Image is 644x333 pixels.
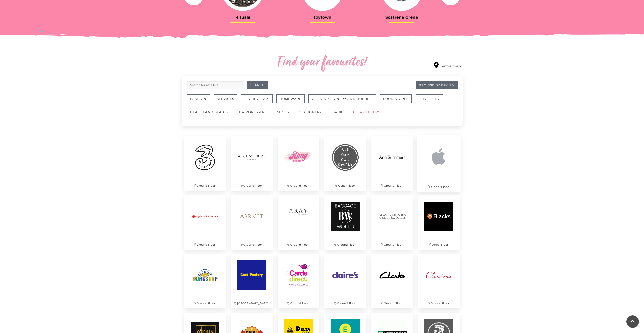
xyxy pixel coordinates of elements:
[247,81,268,89] button: Search
[371,237,413,250] p: Ground Floor
[350,108,387,121] a: CLEAR FILTERS
[214,94,241,108] a: Services
[416,193,462,252] a: Upper Floor
[236,108,274,121] a: Hairdressers
[416,94,443,103] button: Jewellery
[366,15,438,20] h3: Søstrene Grene
[380,94,412,103] button: Food Stores
[228,252,275,311] a: [GEOGRAPHIC_DATA]
[416,94,447,108] a: Jewellery
[182,252,228,311] a: Ground Floor
[182,134,228,193] a: Ground Floor
[434,62,461,69] a: Centre map
[231,178,273,191] p: Ground Floor
[414,132,463,195] a: Upper Floor
[322,252,369,311] a: Ground Floor
[322,193,369,252] a: Ground Floor
[296,108,329,121] a: Stationery
[187,108,232,116] button: Health and Beauty
[187,108,236,121] a: Health and Beauty
[369,252,416,311] a: Ground Floor
[231,296,273,308] p: [GEOGRAPHIC_DATA]
[369,193,416,252] a: Ground Floor
[371,296,413,308] p: Ground Floor
[274,108,296,121] a: Shoes
[241,94,276,108] a: Technology
[308,94,376,103] button: Gifts, Stationery and Hobbies
[418,296,460,308] p: Ground Floor
[187,81,243,89] input: Search for retailers
[371,178,413,191] p: Ground Floor
[236,108,270,116] button: Hairdressers
[329,108,350,121] a: Bank
[275,252,322,311] a: Ground Floor
[228,134,275,193] a: Ground Floor
[416,252,462,311] a: Ground Floor
[231,237,273,250] p: Ground Floor
[324,178,366,191] p: Upper Floor
[214,94,237,103] button: Services
[276,94,305,103] button: Homeware
[230,55,414,71] h2: Find your favourites!
[417,179,461,192] p: Upper Floor
[276,94,308,108] a: Homeware
[241,94,273,103] button: Technology
[278,178,319,191] p: Ground Floor
[274,108,292,116] button: Shoes
[275,193,322,252] a: Ground Floor
[278,296,319,308] p: Ground Floor
[416,81,458,89] a: Browse By Brand
[182,193,228,252] a: Ground Floor
[187,94,210,103] button: Fashion
[329,108,346,116] button: Bank
[275,134,322,193] a: Ground Floor
[184,237,226,250] p: Ground Floor
[369,134,416,193] a: Ground Floor
[286,15,358,20] h3: Toytown
[418,237,460,250] p: Upper Floor
[296,108,325,116] button: Stationery
[207,15,279,20] h3: Rituals
[228,193,275,252] a: Ground Floor
[184,296,226,308] p: Ground Floor
[184,178,226,191] p: Ground Floor
[324,296,366,308] p: Ground Floor
[278,237,319,250] p: Ground Floor
[308,94,380,108] a: Gifts, Stationery and Hobbies
[187,94,214,108] a: Fashion
[380,94,416,108] a: Food Stores
[322,134,369,193] a: Upper Floor
[324,237,366,250] p: Ground Floor
[350,108,383,116] button: CLEAR FILTERS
